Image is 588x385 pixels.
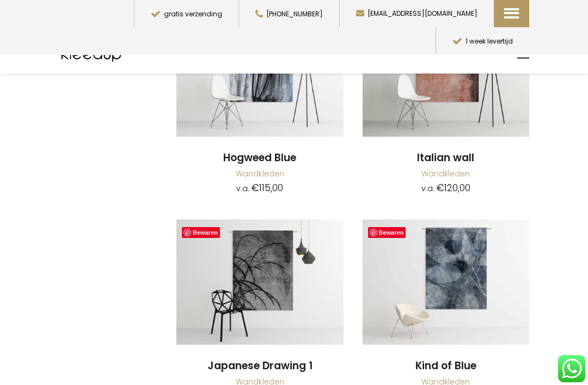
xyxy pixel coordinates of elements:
img: Kind Of Blue [363,219,530,345]
a: Bewaren [182,227,220,238]
span: v.a. [421,183,434,194]
img: Japanese Drawing 1 [176,219,344,345]
button: 1 week levertijd [436,27,529,54]
a: Hogweed Blue [176,11,344,138]
a: Kind of Blue [363,359,530,374]
bdi: 120,00 [437,181,470,194]
a: Kind Of Blue [363,219,530,346]
a: Wandkleden [236,168,284,179]
img: Hogweed Blue [176,11,344,137]
a: Italian wall [363,151,530,166]
a: Japanese Drawing 1 [176,219,344,346]
a: Hogweed Blue [176,151,344,166]
span: € [252,181,259,194]
a: Italian Wall [363,11,530,138]
img: Italian Wall [363,11,530,137]
span: v.a. [236,183,249,194]
a: Japanese Drawing 1 [176,359,344,374]
a: Wandkleden [421,168,470,179]
bdi: 115,00 [252,181,283,194]
span: € [437,181,444,194]
a: Bewaren [368,227,406,238]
